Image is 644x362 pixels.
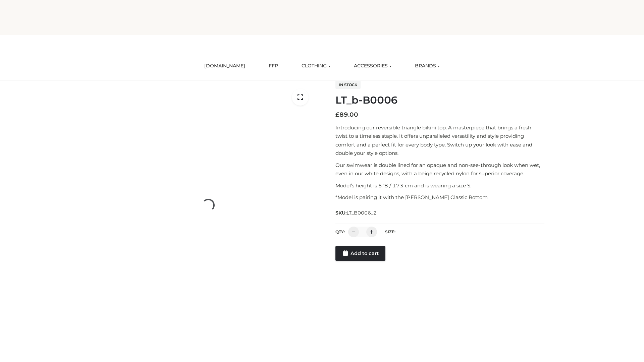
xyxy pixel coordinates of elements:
a: ACCESSORIES [349,59,396,73]
p: Model’s height is 5 ‘8 / 173 cm and is wearing a size S. [335,181,544,190]
a: BRANDS [410,59,445,73]
p: Introducing our reversible triangle bikini top. A masterpiece that brings a fresh twist to a time... [335,123,544,158]
p: *Model is pairing it with the [PERSON_NAME] Classic Bottom [335,193,544,202]
p: Our swimwear is double lined for an opaque and non-see-through look when wet, even in our white d... [335,161,544,178]
bdi: 89.00 [335,111,358,118]
span: £ [335,111,339,118]
label: QTY: [335,229,345,234]
a: CLOTHING [297,59,335,73]
span: In stock [335,81,361,89]
span: SKU: [335,209,377,217]
span: LT_B0006_2 [346,210,377,216]
a: Add to cart [335,246,385,261]
a: [DOMAIN_NAME] [199,59,250,73]
label: Size: [385,229,395,234]
a: FFP [264,59,283,73]
h1: LT_b-B0006 [335,94,544,106]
